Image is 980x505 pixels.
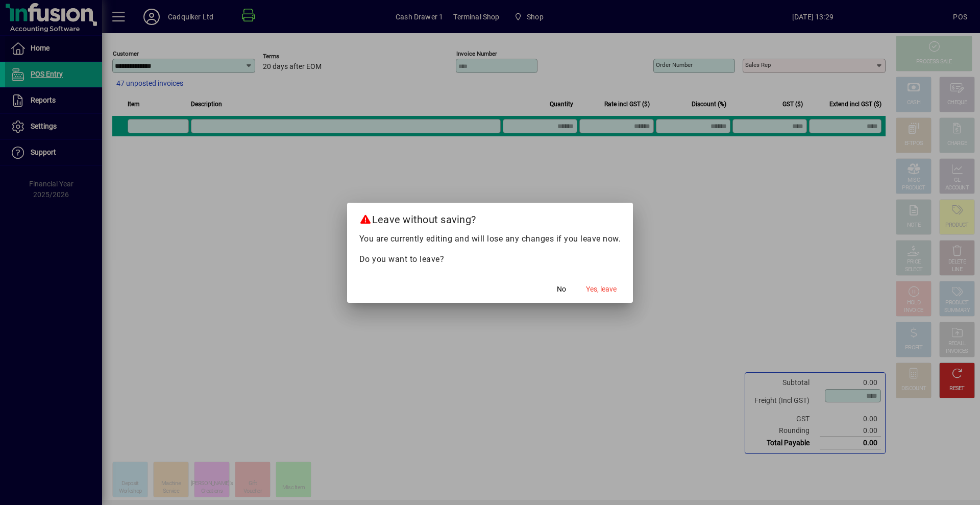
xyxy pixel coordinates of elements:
p: You are currently editing and will lose any changes if you leave now. [359,233,621,245]
span: No [557,284,566,295]
span: Yes, leave [586,284,617,295]
button: Yes, leave [582,280,621,299]
button: No [545,280,578,299]
h2: Leave without saving? [347,203,633,232]
p: Do you want to leave? [359,253,621,266]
